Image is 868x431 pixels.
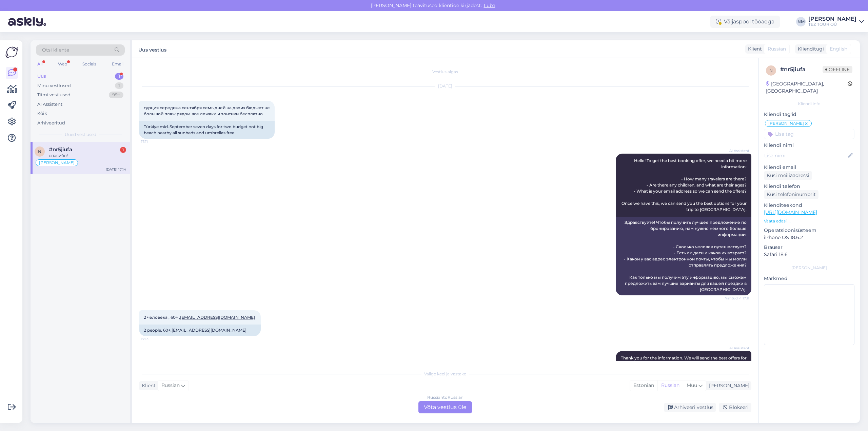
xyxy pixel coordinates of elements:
[764,209,817,215] a: [URL][DOMAIN_NAME]
[766,80,848,95] div: [GEOGRAPHIC_DATA], [GEOGRAPHIC_DATA]
[764,227,854,234] p: Operatsioonisüsteem
[37,110,47,117] div: Kõik
[161,382,180,389] span: Russian
[710,16,780,28] div: Väljaspool tööaega
[724,148,749,153] span: AI Assistent
[139,382,156,389] div: Klient
[5,46,18,59] img: Askly Logo
[764,101,854,107] div: Kliendi info
[144,105,271,116] span: турция середина сентября семь дней на двоих бюджет не большой пляж рядом все лежаки и зонтики бес...
[115,82,123,89] div: 1
[172,328,246,333] a: [EMAIL_ADDRESS][DOMAIN_NAME]
[664,403,716,412] div: Arhiveeri vestlus
[764,111,854,118] p: Kliendi tag'id
[138,44,166,54] label: Uus vestlus
[37,120,65,126] div: Arhiveeritud
[621,355,748,385] span: Thank you for the information. We will send the best offers for a seven-day trip to [GEOGRAPHIC_D...
[36,60,44,68] div: All
[796,17,806,26] div: NM
[139,83,751,89] div: [DATE]
[745,45,762,53] div: Klient
[42,46,69,54] span: Otsi kliente
[764,152,847,159] input: Lisa nimi
[808,22,856,27] div: TEZ TOUR OÜ
[616,217,751,295] div: Здравствуйте! Чтобы получить лучшее предложение по бронированию, нам нужно немного больше информа...
[780,65,823,74] div: # nr5jiufa
[38,149,41,154] span: n
[39,161,75,165] span: [PERSON_NAME]
[764,202,854,209] p: Klienditeekond
[37,92,71,98] div: Tiimi vestlused
[808,16,864,27] a: [PERSON_NAME]TEZ TOUR OÜ
[115,73,123,80] div: 1
[482,2,497,8] span: Luba
[139,69,751,75] div: Vestlus algas
[719,403,751,412] div: Blokeeri
[65,132,96,138] span: Uued vestlused
[139,325,261,336] div: 2 people, 60+,
[724,296,749,301] span: Nähtud ✓ 17:11
[764,142,854,149] p: Kliendi nimi
[139,121,275,139] div: Türkiye mid-September seven days for two budget not big beach nearby all sunbeds and umbrellas free
[764,275,854,282] p: Märkmed
[764,183,854,190] p: Kliendi telefon
[120,147,126,153] div: 1
[764,218,854,224] p: Vaata edasi ...
[37,73,46,80] div: Uus
[706,382,749,389] div: [PERSON_NAME]
[139,371,751,377] div: Valige keel ja vastake
[427,394,463,400] div: Russian to Russian
[764,234,854,241] p: iPhone OS 18.6.2
[768,45,786,53] span: Russian
[768,121,804,125] span: [PERSON_NAME]
[630,380,657,391] div: Estonian
[808,16,856,22] div: [PERSON_NAME]
[764,190,818,199] div: Küsi telefoninumbrit
[111,60,125,68] div: Email
[795,45,824,53] div: Klienditugi
[687,382,697,388] span: Muu
[180,315,255,320] a: [EMAIL_ADDRESS][DOMAIN_NAME]
[764,251,854,258] p: Safari 18.6
[141,336,166,341] span: 17:13
[769,68,773,73] span: n
[49,153,126,159] div: спасибо!
[830,45,847,53] span: English
[37,82,71,89] div: Minu vestlused
[657,380,683,391] div: Russian
[106,167,126,172] div: [DATE] 17:14
[622,158,748,212] span: Hello! To get the best booking offer, we need a bit more information: - How many travelers are th...
[823,66,852,73] span: Offline
[418,401,472,413] div: Võta vestlus üle
[764,171,812,180] div: Küsi meiliaadressi
[764,244,854,251] p: Brauser
[764,164,854,171] p: Kliendi email
[49,146,72,153] span: #nr5jiufa
[141,139,166,144] span: 17:11
[109,92,123,98] div: 99+
[57,60,68,68] div: Web
[764,129,854,139] input: Lisa tag
[37,101,62,108] div: AI Assistent
[764,265,854,271] div: [PERSON_NAME]
[144,315,256,320] span: 2 человека , 60+ ,
[81,60,98,68] div: Socials
[724,346,749,351] span: AI Assistent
